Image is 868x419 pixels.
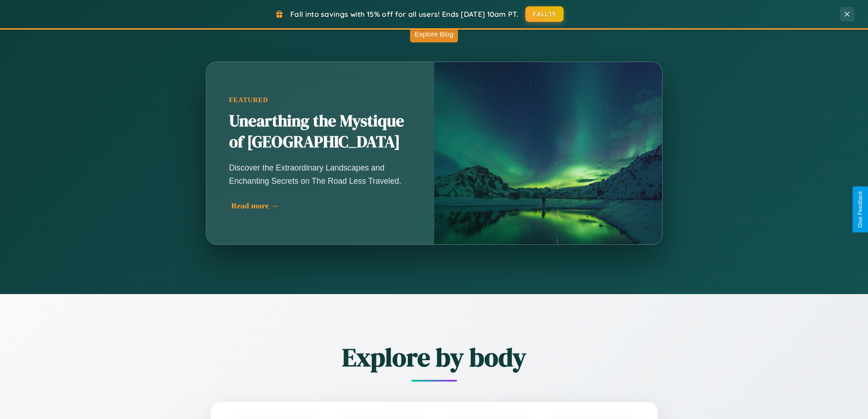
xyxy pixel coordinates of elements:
[231,201,414,211] div: Read more →
[290,10,519,19] span: Fall into savings with 15% off for all users! Ends [DATE] 10am PT.
[525,6,564,22] button: FALL15
[229,111,411,153] h2: Unearthing the Mystique of [GEOGRAPHIC_DATA]
[410,26,458,42] button: Explore Blog
[857,191,863,228] div: Give Feedback
[161,340,708,375] h2: Explore by body
[229,96,411,104] div: Featured
[229,161,411,187] p: Discover the Extraordinary Landscapes and Enchanting Secrets on The Road Less Traveled.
